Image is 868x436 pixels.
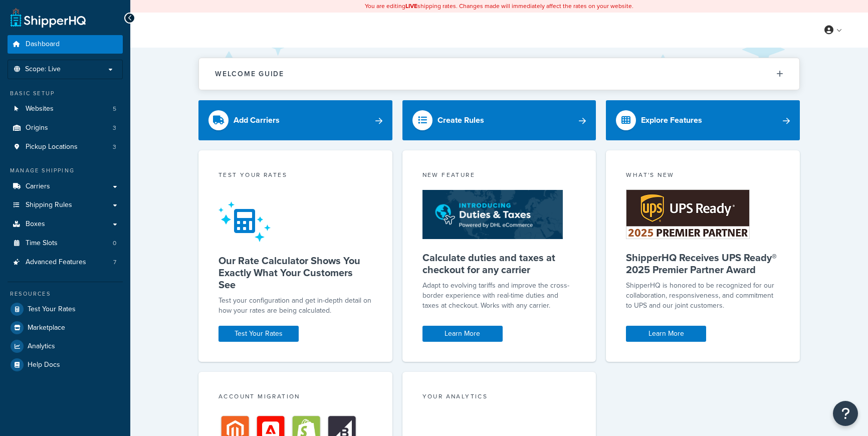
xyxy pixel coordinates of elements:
[422,326,503,342] a: Learn More
[8,234,123,253] a: Time Slots0
[219,296,372,316] div: Test your configuration and get in-depth detail on how your rates are being calculated.
[8,253,123,272] a: Advanced Features7
[641,113,702,127] div: Explore Features
[402,100,596,140] a: Create Rules
[26,105,54,113] span: Websites
[219,255,372,291] h5: Our Rate Calculator Shows You Exactly What Your Customers See
[113,105,116,113] span: 5
[113,124,116,132] span: 3
[422,170,576,182] div: New Feature
[8,356,123,374] a: Help Docs
[8,35,123,54] a: Dashboard
[26,124,48,132] span: Origins
[606,100,800,140] a: Explore Features
[26,239,58,248] span: Time Slots
[28,324,65,332] span: Marketplace
[626,326,706,342] a: Learn More
[26,258,86,267] span: Advanced Features
[8,234,123,253] li: Time Slots
[26,143,78,151] span: Pickup Locations
[8,166,123,175] div: Manage Shipping
[113,143,116,151] span: 3
[28,305,76,314] span: Test Your Rates
[26,182,50,191] span: Carriers
[25,65,61,74] span: Scope: Live
[8,177,123,196] a: Carriers
[198,100,392,140] a: Add Carriers
[8,319,123,337] a: Marketplace
[833,401,858,426] button: Open Resource Center
[219,326,299,342] a: Test Your Rates
[626,281,780,311] p: ShipperHQ is honored to be recognized for our collaboration, responsiveness, and commitment to UP...
[8,119,123,137] li: Origins
[8,253,123,272] li: Advanced Features
[8,100,123,118] a: Websites5
[28,361,60,369] span: Help Docs
[26,220,45,229] span: Boxes
[219,170,372,182] div: Test your rates
[113,239,116,248] span: 0
[8,138,123,156] a: Pickup Locations3
[438,113,484,127] div: Create Rules
[234,113,280,127] div: Add Carriers
[199,58,799,90] button: Welcome Guide
[28,342,55,351] span: Analytics
[8,119,123,137] a: Origins3
[422,252,576,276] h5: Calculate duties and taxes at checkout for any carrier
[215,70,284,78] h2: Welcome Guide
[8,300,123,318] a: Test Your Rates
[8,100,123,118] li: Websites
[26,201,72,209] span: Shipping Rules
[8,337,123,355] a: Analytics
[626,170,780,182] div: What's New
[219,392,372,403] div: Account Migration
[8,215,123,234] a: Boxes
[8,89,123,98] div: Basic Setup
[405,2,417,11] b: LIVE
[626,252,780,276] h5: ShipperHQ Receives UPS Ready® 2025 Premier Partner Award
[422,392,576,403] div: Your Analytics
[8,290,123,298] div: Resources
[113,258,116,267] span: 7
[8,138,123,156] li: Pickup Locations
[422,281,576,311] p: Adapt to evolving tariffs and improve the cross-border experience with real-time duties and taxes...
[8,196,123,214] a: Shipping Rules
[26,40,60,49] span: Dashboard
